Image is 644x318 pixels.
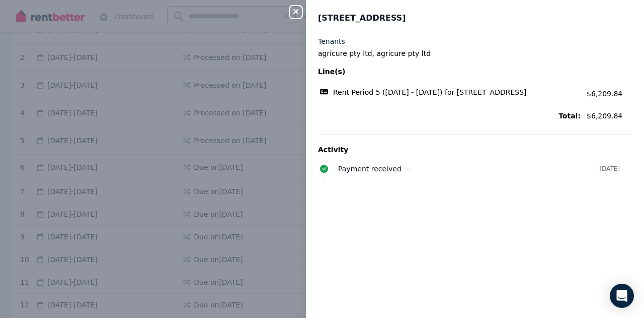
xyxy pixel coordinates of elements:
time: [DATE] [599,165,620,173]
p: Activity [318,145,632,155]
span: Payment received [338,165,401,173]
div: Open Intercom Messenger [610,284,634,308]
label: Tenants [318,36,345,46]
span: Line(s) [318,67,581,77]
span: $6,209.84 [587,90,622,98]
legend: agricure pty ltd, agricure pty ltd [318,48,632,58]
span: [STREET_ADDRESS] [318,12,406,24]
span: $6,209.84 [587,111,632,121]
span: Total: [318,111,581,121]
span: Rent Period 5 ([DATE] - [DATE]) for [STREET_ADDRESS] [333,87,527,97]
